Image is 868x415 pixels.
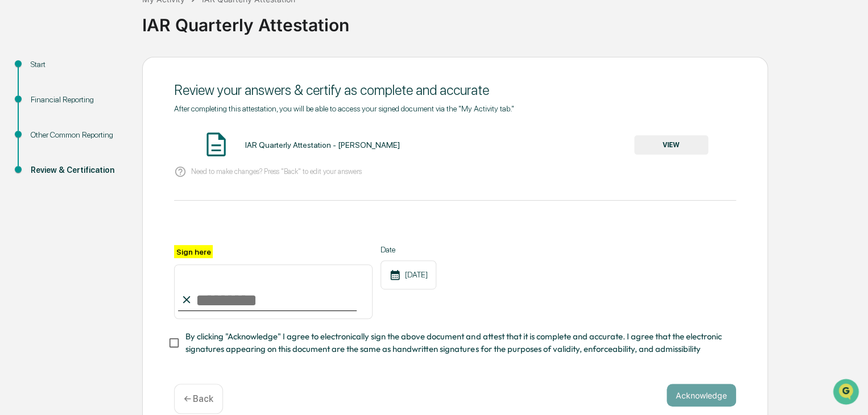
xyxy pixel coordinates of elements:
div: Start new chat [39,87,187,98]
span: Preclearance [23,143,73,155]
div: Review your answers & certify as complete and accurate [174,82,736,98]
span: By clicking "Acknowledge" I agree to electronically sign the above document and attest that it is... [185,330,727,356]
a: Powered byPylon [80,192,138,201]
div: Review & Certification [31,164,124,176]
div: IAR Quarterly Attestation - [PERSON_NAME] [245,140,399,150]
label: Date [381,245,436,254]
div: Financial Reporting [31,94,124,106]
a: 🖐️Preclearance [7,139,78,159]
div: Start [31,59,124,70]
a: 🔎Data Lookup [7,160,76,181]
div: Other Common Reporting [31,129,124,141]
label: Sign here [174,245,213,258]
a: 🗄️Attestations [78,139,146,159]
p: ← Back [184,393,213,404]
img: Document Icon [202,130,230,159]
div: 🔎 [11,166,20,175]
span: Data Lookup [23,165,72,176]
button: Start new chat [193,90,207,104]
div: 🗄️ [82,144,92,153]
p: Need to make changes? Press "Back" to edit your answers [191,167,362,176]
button: VIEW [634,135,708,155]
div: [DATE] [381,260,436,289]
button: Acknowledge [667,384,736,406]
iframe: Open customer support [832,377,862,408]
span: After completing this attestation, you will be able to access your signed document via the "My Ac... [174,104,514,113]
span: Attestations [94,143,141,155]
p: How can we help? [11,24,207,42]
div: IAR Quarterly Attestation [142,6,862,35]
div: 🖐️ [11,144,20,153]
img: 1746055101610-c473b297-6a78-478c-a979-82029cc54cd1 [11,87,32,107]
span: Pylon [113,193,138,201]
div: We're available if you need us! [39,98,144,107]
